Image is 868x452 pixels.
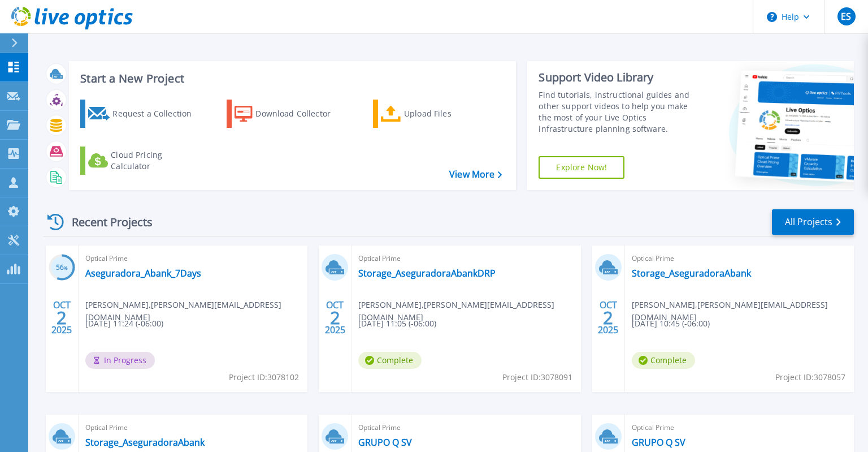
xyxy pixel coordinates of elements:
[229,371,299,384] span: Project ID: 3078102
[85,317,163,330] span: [DATE] 11:24 (-06:00)
[57,313,67,322] span: 2
[358,352,422,369] span: Complete
[539,156,624,179] a: Explore Now!
[632,421,847,434] span: Optical Prime
[502,371,572,384] span: Project ID: 3078091
[358,268,496,279] a: Storage_AseguradoraAbankDRP
[112,102,203,125] div: Request a Collection
[358,252,574,265] span: Optical Prime
[632,437,685,448] a: GRUPO Q SV
[80,72,502,85] h3: Start a New Project
[358,299,580,324] span: [PERSON_NAME] , [PERSON_NAME][EMAIL_ADDRESS][DOMAIN_NAME]
[404,102,494,125] div: Upload Files
[539,89,702,135] div: Find tutorials, instructional guides and other support videos to help you make the most of your L...
[775,371,845,384] span: Project ID: 3078057
[49,261,75,274] h3: 56
[111,149,201,172] div: Cloud Pricing Calculator
[632,317,710,330] span: [DATE] 10:45 (-06:00)
[603,313,613,322] span: 2
[64,265,68,271] span: %
[841,12,851,21] span: ES
[85,268,201,279] a: Aseguradora_Abank_7Days
[227,100,353,128] a: Download Collector
[632,252,847,265] span: Optical Prime
[597,297,619,338] div: OCT 2025
[85,437,205,448] a: Storage_AseguradoraAbank
[44,208,168,236] div: Recent Projects
[358,421,574,434] span: Optical Prime
[85,252,301,265] span: Optical Prime
[255,102,346,125] div: Download Collector
[358,437,412,448] a: GRUPO Q SV
[632,299,854,324] span: [PERSON_NAME] , [PERSON_NAME][EMAIL_ADDRESS][DOMAIN_NAME]
[632,352,695,369] span: Complete
[80,100,206,128] a: Request a Collection
[632,268,751,279] a: Storage_AseguradoraAbank
[449,169,502,180] a: View More
[85,299,307,324] span: [PERSON_NAME] , [PERSON_NAME][EMAIL_ADDRESS][DOMAIN_NAME]
[85,352,155,369] span: In Progress
[51,297,72,338] div: OCT 2025
[330,313,340,322] span: 2
[539,70,702,85] div: Support Video Library
[772,209,854,235] a: All Projects
[324,297,346,338] div: OCT 2025
[358,317,436,330] span: [DATE] 11:05 (-06:00)
[85,421,301,434] span: Optical Prime
[373,100,499,128] a: Upload Files
[80,147,206,175] a: Cloud Pricing Calculator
